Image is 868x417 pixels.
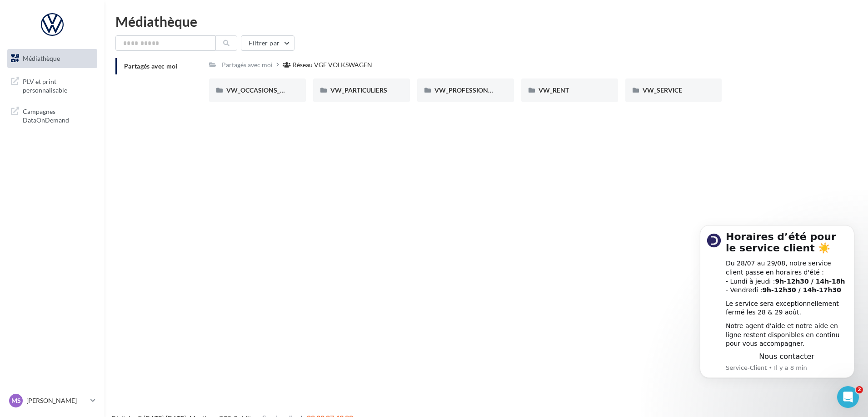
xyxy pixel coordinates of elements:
span: VW_OCCASIONS_GARANTIES [226,86,315,94]
span: Partagés avec moi [124,62,178,70]
a: Médiathèque [5,49,99,68]
a: Campagnes DataOnDemand [5,102,99,128]
span: Médiathèque [23,54,60,62]
span: PLV et print personnalisable [23,75,94,95]
span: 2 [856,386,863,393]
span: VW_RENT [539,86,569,94]
iframe: Intercom notifications message [686,211,868,392]
span: Campagnes DataOnDemand [23,105,94,125]
a: PLV et print personnalisable [5,72,99,98]
span: VW_PROFESSIONNELS [434,86,504,94]
span: VW_PARTICULIERS [330,86,387,94]
a: MS [PERSON_NAME] [7,392,97,409]
iframe: Intercom live chat [837,386,859,408]
span: MS [11,396,21,405]
p: [PERSON_NAME] [26,396,87,405]
button: Filtrer par [241,35,294,51]
div: Réseau VGF VOLKSWAGEN [293,60,372,69]
div: Partagés avec moi [222,60,273,69]
span: VW_SERVICE [643,86,682,94]
div: Médiathèque [115,15,857,28]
